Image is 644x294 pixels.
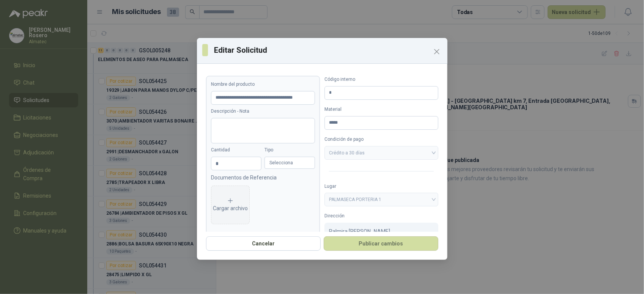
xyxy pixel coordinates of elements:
[265,146,315,154] label: Tipo
[211,173,315,182] p: Documentos de Referencia
[214,44,442,56] h3: Editar Solicitud
[206,236,321,251] button: Cancelar
[211,108,315,115] label: Descripción - Nota
[324,236,438,251] button: Publicar cambios
[324,106,438,113] label: Material
[265,157,315,169] div: Selecciona
[211,81,315,88] label: Nombre del producto
[324,223,438,274] div: Palmira , [PERSON_NAME][GEOGRAPHIC_DATA]
[329,147,434,159] span: Crédito a 30 días
[213,197,248,212] div: Cargar archivo
[324,76,438,83] label: Código interno
[324,212,438,220] label: Dirección
[324,136,438,143] label: Condición de pago
[329,194,434,205] span: PALMASECA PORTERIA 1
[324,183,438,190] label: Lugar
[211,146,261,154] label: Cantidad
[431,46,443,58] button: Close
